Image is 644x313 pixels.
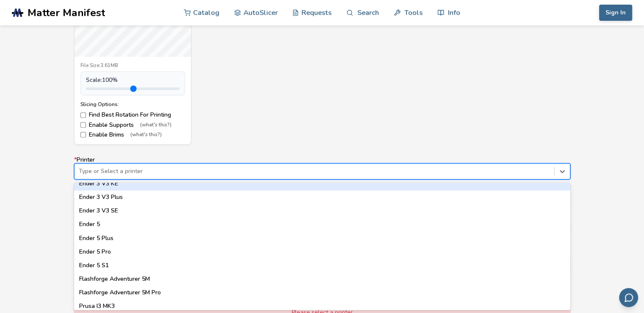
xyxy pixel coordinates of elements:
input: Enable Brims(what's this?) [80,132,86,137]
div: Ender 5 S1 [74,259,570,272]
div: File Size: 3.61MB [80,63,185,69]
span: Matter Manifest [28,7,105,19]
div: Flashforge Adventurer 5M Pro [74,286,570,299]
label: Enable Brims [80,131,185,138]
input: *PrinterType or Select a printerElegoo Neptune 4 MaxElegoo Neptune 4 PlusElegoo Neptune 4 ProEleg... [79,168,80,175]
label: Printer [74,156,570,179]
div: Ender 5 Pro [74,245,570,259]
div: Ender 3 V3 KE [74,177,570,190]
label: Enable Supports [80,122,185,129]
div: Slicing Options: [80,101,185,107]
div: Flashforge Adventurer 5M [74,272,570,286]
span: (what's this?) [140,122,171,128]
span: Scale: 100 % [86,77,118,84]
label: Find Best Rotation For Printing [80,112,185,118]
button: Send feedback via email [619,288,638,307]
div: Ender 5 Plus [74,232,570,245]
button: Sign In [599,5,632,21]
div: Prusa I3 MK3 [74,299,570,313]
div: Ender 5 [74,218,570,231]
span: (what's this?) [130,132,162,138]
input: Enable Supports(what's this?) [80,122,86,128]
input: Find Best Rotation For Printing [80,112,86,118]
div: Ender 3 V3 SE [74,204,570,218]
div: Ender 3 V3 Plus [74,190,570,204]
